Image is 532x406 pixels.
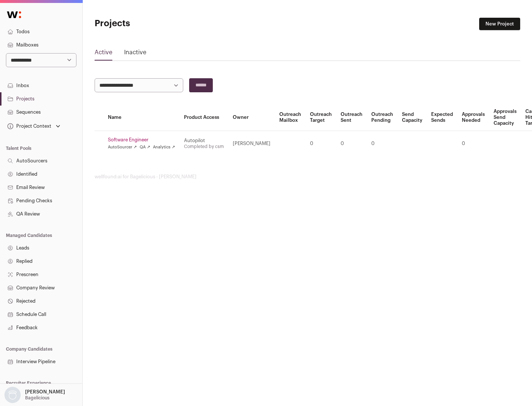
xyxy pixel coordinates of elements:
[306,104,336,131] th: Outreach Target
[336,131,367,156] td: 0
[3,7,25,22] img: Wellfound
[103,104,180,131] th: Name
[479,18,520,30] a: New Project
[25,389,65,395] p: [PERSON_NAME]
[140,144,150,150] a: QA ↗
[457,104,489,131] th: Approvals Needed
[25,395,50,401] p: Bagelicious
[6,123,51,129] div: Project Context
[398,104,427,131] th: Send Capacity
[124,48,146,60] a: Inactive
[95,174,520,180] footer: wellfound:ai for Bagelicious - [PERSON_NAME]
[180,104,228,131] th: Product Access
[6,121,62,131] button: Open dropdown
[367,131,398,156] td: 0
[108,137,175,143] a: Software Engineer
[184,144,224,149] a: Completed by csm
[275,104,306,131] th: Outreach Mailbox
[228,104,275,131] th: Owner
[153,144,175,150] a: Analytics ↗
[427,104,457,131] th: Expected Sends
[336,104,367,131] th: Outreach Sent
[95,48,112,60] a: Active
[367,104,398,131] th: Outreach Pending
[95,18,236,30] h1: Projects
[184,138,224,144] div: Autopilot
[228,131,275,156] td: [PERSON_NAME]
[3,387,66,403] button: Open dropdown
[489,104,521,131] th: Approvals Send Capacity
[306,131,336,156] td: 0
[108,144,137,150] a: AutoSourcer ↗
[4,387,21,403] img: nopic.png
[457,131,489,156] td: 0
